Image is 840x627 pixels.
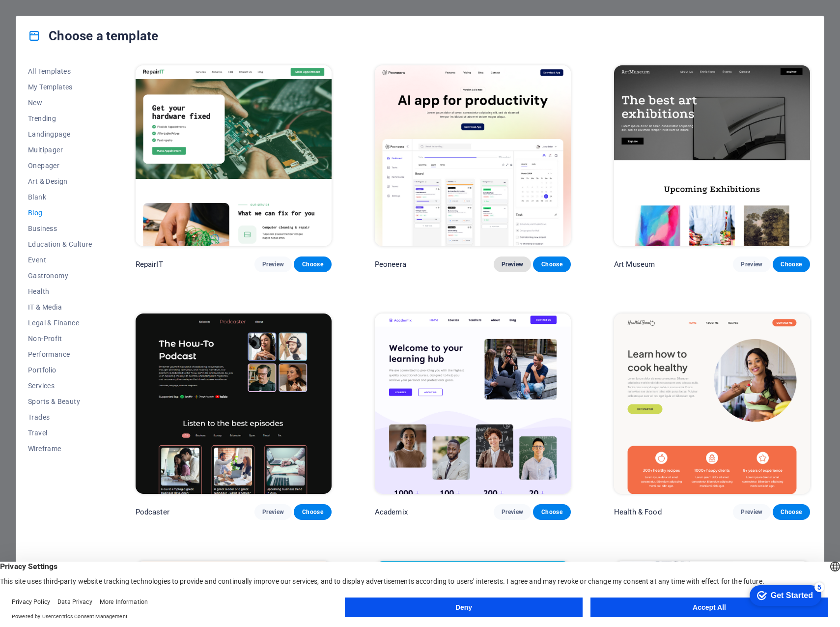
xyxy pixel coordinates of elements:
[28,142,92,158] button: Multipager
[262,508,284,516] span: Preview
[302,508,323,516] span: Choose
[28,240,92,248] span: Education & Culture
[28,114,92,122] span: Trending
[494,504,531,520] button: Preview
[28,394,92,409] button: Sports & Beauty
[28,95,92,111] button: New
[28,221,92,236] button: Business
[136,259,163,269] p: RepairIT
[375,313,571,494] img: Academix
[28,236,92,252] button: Education & Culture
[614,259,655,269] p: Art Museum
[28,319,92,327] span: Legal & Finance
[541,508,562,516] span: Choose
[28,445,92,453] span: Wireframe
[136,507,169,517] p: Podcaster
[28,252,92,268] button: Event
[28,158,92,173] button: Onepager
[28,284,92,299] button: Health
[533,256,570,272] button: Choose
[28,398,92,405] span: Sports & Beauty
[73,2,83,12] div: 5
[28,146,92,154] span: Multipager
[28,335,92,342] span: Non-Profit
[502,260,523,268] span: Preview
[254,256,292,272] button: Preview
[614,313,810,494] img: Health & Food
[733,256,770,272] button: Preview
[28,162,92,170] span: Onepager
[136,313,332,494] img: Podcaster
[262,260,284,268] span: Preview
[28,346,92,362] button: Performance
[28,441,92,456] button: Wireframe
[28,256,92,264] span: Event
[28,303,92,311] span: IT & Media
[533,504,570,520] button: Choose
[614,65,810,246] img: Art Museum
[28,79,92,95] button: My Templates
[28,331,92,346] button: Non-Profit
[28,225,92,232] span: Business
[28,350,92,358] span: Performance
[614,507,662,517] p: Health & Food
[28,111,92,126] button: Trending
[28,189,92,205] button: Blank
[375,259,406,269] p: Peoneera
[302,260,323,268] span: Choose
[28,205,92,221] button: Blog
[375,65,571,246] img: Peoneera
[28,126,92,142] button: Landingpage
[28,299,92,315] button: IT & Media
[28,429,92,437] span: Travel
[28,425,92,441] button: Travel
[741,260,762,268] span: Preview
[28,409,92,425] button: Trades
[28,287,92,295] span: Health
[28,209,92,217] span: Blog
[294,256,331,272] button: Choose
[541,260,562,268] span: Choose
[28,130,92,138] span: Landingpage
[28,378,92,394] button: Services
[28,362,92,378] button: Portfolio
[741,508,762,516] span: Preview
[781,260,802,268] span: Choose
[28,63,92,79] button: All Templates
[28,413,92,421] span: Trades
[28,366,92,374] span: Portfolio
[502,508,523,516] span: Preview
[773,504,810,520] button: Choose
[28,177,92,185] span: Art & Design
[773,256,810,272] button: Choose
[136,65,332,246] img: RepairIT
[29,11,71,20] div: Get Started
[494,256,531,272] button: Preview
[375,507,408,517] p: Academix
[28,99,92,107] span: New
[28,28,158,44] h4: Choose a template
[28,193,92,201] span: Blank
[254,504,292,520] button: Preview
[28,83,92,91] span: My Templates
[8,5,80,26] div: Get Started 5 items remaining, 0% complete
[781,508,802,516] span: Choose
[733,504,770,520] button: Preview
[28,268,92,284] button: Gastronomy
[28,315,92,331] button: Legal & Finance
[28,173,92,189] button: Art & Design
[28,382,92,390] span: Services
[28,67,92,75] span: All Templates
[28,272,92,280] span: Gastronomy
[294,504,331,520] button: Choose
